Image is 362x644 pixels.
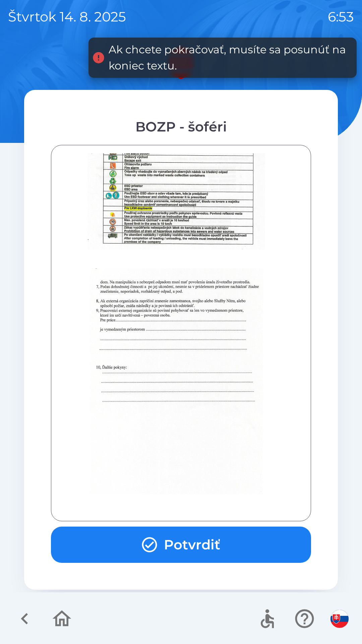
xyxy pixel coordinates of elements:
[51,117,311,137] div: BOZP - šoféri
[328,7,354,27] p: 6:53
[330,610,349,628] img: sk flag
[24,47,338,79] img: Logo
[109,42,350,74] div: Ak chcete pokračovať, musíte sa posunúť na koniec textu.
[51,527,311,563] button: Potvrdiť
[8,7,126,27] p: štvrtok 14. 8. 2025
